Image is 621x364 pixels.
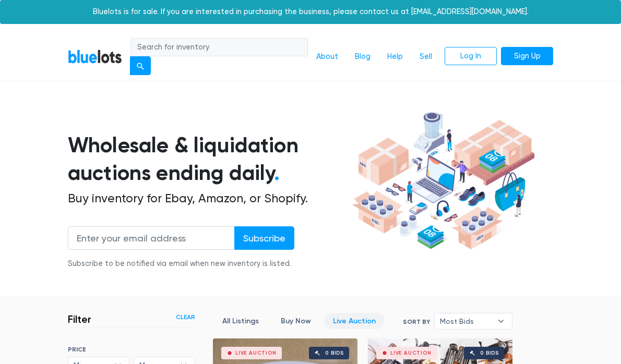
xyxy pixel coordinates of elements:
[68,49,122,64] a: BlueLots
[68,226,235,250] input: Enter your email address
[501,47,553,66] a: Sign Up
[235,350,277,356] div: Live Auction
[213,313,268,329] a: All Listings
[68,191,349,206] h2: Buy inventory for Ebay, Amazon, or Shopify.
[379,47,411,67] a: Help
[440,313,492,329] span: Most Bids
[68,346,195,353] h6: PRICE
[325,350,344,356] div: 0 bids
[445,47,497,66] a: Log In
[390,350,432,356] div: Live Auction
[403,317,430,326] label: Sort By
[68,313,91,325] h3: Filter
[68,131,349,187] h1: Wholesale & liquidation auctions ending daily
[176,312,195,322] a: Clear
[480,350,499,356] div: 0 bids
[130,38,308,57] input: Search for inventory
[411,47,440,67] a: Sell
[490,313,512,329] b: ▾
[347,47,379,67] a: Blog
[234,226,294,250] input: Subscribe
[308,47,347,67] a: About
[349,108,538,253] img: hero-ee84e7d0318cb26816c560f6b4441b76977f77a177738b4e94f68c95b2b83dbb.png
[324,313,385,329] a: Live Auction
[68,258,294,270] div: Subscribe to be notified via email when new inventory is listed.
[272,313,320,329] a: Buy Now
[274,160,280,186] span: .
